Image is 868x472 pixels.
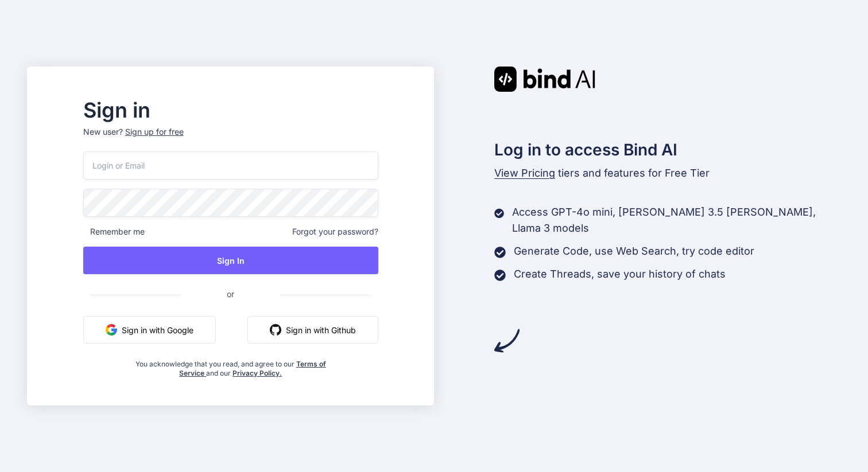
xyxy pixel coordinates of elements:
p: Access GPT-4o mini, [PERSON_NAME] 3.5 [PERSON_NAME], Llama 3 models [512,204,840,236]
span: View Pricing [494,167,555,179]
span: Forgot your password? [292,226,378,237]
img: github [270,324,281,336]
p: New user? [83,126,378,151]
h2: Log in to access Bind AI [494,138,841,162]
button: Sign In [83,247,378,274]
button: Sign in with Github [247,316,378,344]
img: arrow [494,328,520,353]
p: Generate Code, use Web Search, try code editor [514,243,754,259]
div: Sign up for free [125,126,184,138]
p: Create Threads, save your history of chats [514,266,726,282]
input: Login or Email [83,151,378,180]
a: Terms of Service [179,360,326,377]
button: Sign in with Google [83,316,216,344]
p: tiers and features for Free Tier [494,165,841,181]
span: or [181,280,280,308]
h2: Sign in [83,101,378,119]
img: Bind AI logo [494,67,595,92]
img: google [106,324,117,336]
span: Remember me [83,226,145,237]
div: You acknowledge that you read, and agree to our and our [132,353,329,378]
a: Privacy Policy. [232,369,282,377]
